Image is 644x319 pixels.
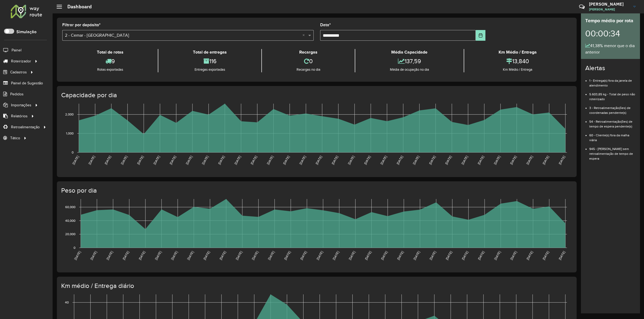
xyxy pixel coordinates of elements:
[186,250,194,261] text: [DATE]
[466,55,570,67] div: 13,840
[589,88,636,102] li: 5.603,85 kg - Total de peso não roteirizado
[64,49,156,55] div: Total de rotas
[136,155,144,165] text: [DATE]
[347,155,355,165] text: [DATE]
[348,250,356,261] text: [DATE]
[263,55,353,67] div: 0
[589,7,629,12] span: [PERSON_NAME]
[558,155,566,165] text: [DATE]
[160,49,260,55] div: Total de entregas
[154,250,162,261] text: [DATE]
[65,219,75,222] text: 40,000
[12,47,21,53] span: Painel
[160,55,260,67] div: 116
[250,155,258,165] text: [DATE]
[477,250,485,261] text: [DATE]
[396,250,404,261] text: [DATE]
[493,250,501,261] text: [DATE]
[510,250,517,261] text: [DATE]
[201,155,209,165] text: [DATE]
[10,69,27,75] span: Cadastros
[104,155,112,165] text: [DATE]
[170,250,178,261] text: [DATE]
[11,58,31,64] span: Roteirizador
[461,250,469,261] text: [DATE]
[316,250,323,261] text: [DATE]
[558,250,566,261] text: [DATE]
[283,250,291,261] text: [DATE]
[396,155,404,165] text: [DATE]
[585,64,636,72] h4: Alertas
[585,24,636,43] div: 00:00:34
[509,155,517,165] text: [DATE]
[90,250,97,261] text: [DATE]
[320,22,331,28] label: Data
[585,17,636,24] div: Tempo médio por rota
[267,250,275,261] text: [DATE]
[477,155,485,165] text: [DATE]
[203,250,210,261] text: [DATE]
[153,155,160,165] text: [DATE]
[185,155,193,165] text: [DATE]
[64,67,156,72] div: Rotas exportadas
[61,187,571,194] h4: Peso por dia
[589,142,636,161] li: 945 - [PERSON_NAME] sem retroalimentação de tempo de espera
[466,67,570,72] div: Km Médio / Entrega
[122,250,130,261] text: [DATE]
[10,91,24,97] span: Pedidos
[444,155,452,165] text: [DATE]
[412,155,420,165] text: [DATE]
[120,155,128,165] text: [DATE]
[357,67,462,72] div: Média de ocupação no dia
[299,155,306,165] text: [DATE]
[10,135,20,141] span: Tático
[357,55,462,67] div: 137,59
[363,155,371,165] text: [DATE]
[576,1,588,13] a: Contato Rápido
[299,250,307,261] text: [DATE]
[429,250,437,261] text: [DATE]
[62,22,101,28] label: Filtrar por depósito
[74,246,75,249] text: 0
[65,301,69,304] text: 40
[169,155,177,165] text: [DATE]
[263,49,353,55] div: Recargas
[88,155,96,165] text: [DATE]
[106,250,114,261] text: [DATE]
[302,32,307,39] span: Clear all
[138,250,146,261] text: [DATE]
[357,49,462,55] div: Média Capacidade
[64,55,156,67] div: 9
[266,155,274,165] text: [DATE]
[589,2,629,7] h3: [PERSON_NAME]
[11,102,31,108] span: Importações
[65,205,75,209] text: 60,000
[428,155,436,165] text: [DATE]
[380,250,388,261] text: [DATE]
[466,49,570,55] div: Km Médio / Entrega
[235,250,243,261] text: [DATE]
[380,155,387,165] text: [DATE]
[585,43,636,55] div: 41,38% menor que o dia anterior
[445,250,453,261] text: [DATE]
[65,232,75,236] text: 20,000
[251,250,259,261] text: [DATE]
[315,155,323,165] text: [DATE]
[72,155,79,165] text: [DATE]
[589,115,636,129] li: 54 - Retroalimentação(ões) de tempo de espera pendente(s)
[589,74,636,88] li: 1 - Entrega(s) fora da janela de atendimento
[11,113,28,119] span: Relatórios
[219,250,226,261] text: [DATE]
[234,155,241,165] text: [DATE]
[61,282,571,290] h4: Km médio / Entrega diário
[589,102,636,115] li: 3 - Retroalimentação(ões) de coordenadas pendente(s)
[16,29,36,35] label: Simulação
[217,155,225,165] text: [DATE]
[11,80,43,86] span: Painel de Sugestão
[526,155,533,165] text: [DATE]
[331,155,339,165] text: [DATE]
[493,155,501,165] text: [DATE]
[364,250,372,261] text: [DATE]
[542,155,550,165] text: [DATE]
[476,30,485,41] button: Choose Date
